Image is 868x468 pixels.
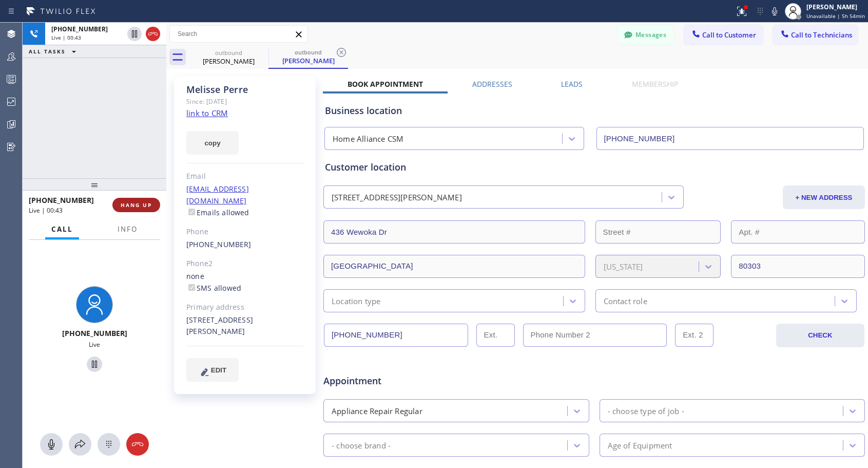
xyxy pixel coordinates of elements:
button: Mute [40,433,63,456]
div: Email [186,171,304,182]
button: Open directory [69,433,91,456]
div: [PERSON_NAME] [269,56,347,65]
button: EDIT [186,358,239,382]
button: Hang up [126,433,149,456]
input: Search [170,26,307,42]
button: HANG UP [112,198,160,212]
button: Open dialpad [98,433,120,456]
div: Business location [325,104,863,118]
div: Melisse Perre [269,46,347,68]
input: Ext. [476,324,515,347]
label: Leads [561,79,583,89]
div: Melisse Perre [190,46,267,69]
span: Live | 00:43 [29,206,63,215]
button: Hold Customer [87,357,102,372]
div: outbound [190,49,267,57]
button: Info [111,219,144,239]
span: EDIT [211,366,226,374]
span: Live [89,340,100,349]
div: Since: [DATE] [186,96,304,107]
div: Home Alliance CSM [333,133,403,145]
input: Ext. 2 [675,324,713,347]
div: [STREET_ADDRESS][PERSON_NAME] [186,314,304,338]
input: Address [323,220,585,244]
div: [PERSON_NAME] [190,57,267,66]
label: SMS allowed [186,283,241,293]
input: City [323,255,585,278]
button: Messages [618,25,674,45]
input: Apt. # [731,220,865,244]
span: Appointment [323,374,503,388]
div: Phone [186,226,304,238]
div: none [186,271,304,294]
div: [PERSON_NAME] [806,3,865,11]
div: Contact role [604,295,647,307]
a: link to CRM [186,108,228,118]
div: Location type [332,295,381,307]
div: - choose brand - [332,439,391,451]
button: copy [186,131,239,155]
div: Melisse Perre [186,84,304,96]
button: Call to Technicians [773,25,858,45]
a: [PHONE_NUMBER] [186,239,252,249]
span: [PHONE_NUMBER] [51,25,108,33]
button: Hold Customer [127,27,142,41]
div: [STREET_ADDRESS][PERSON_NAME] [332,192,462,203]
input: ZIP [731,255,865,278]
span: Call to Technicians [791,30,852,40]
input: Street # [595,220,721,244]
input: Phone Number [596,127,864,150]
button: ALL TASKS [23,45,86,58]
span: [PHONE_NUMBER] [62,328,127,338]
span: HANG UP [121,201,152,209]
div: Appliance Repair Regular [332,405,422,417]
span: [PHONE_NUMBER] [29,195,94,205]
label: Membership [632,79,678,89]
span: Live | 00:43 [51,34,81,41]
span: Info [118,224,138,234]
span: Unavailable | 5h 54min [806,12,865,20]
button: Mute [767,4,782,18]
input: Phone Number [324,324,468,347]
span: Call [51,224,73,234]
span: Call to Customer [702,30,756,40]
div: Phone2 [186,258,304,270]
a: [EMAIL_ADDRESS][DOMAIN_NAME] [186,184,249,205]
input: SMS allowed [188,284,195,291]
button: CHECK [776,324,864,347]
label: Book Appointment [348,79,423,89]
label: Emails allowed [186,208,249,217]
div: outbound [269,48,347,56]
button: + NEW ADDRESS [783,185,865,209]
label: Addresses [472,79,512,89]
input: Emails allowed [188,209,195,215]
div: Age of Equipment [608,439,672,451]
span: ALL TASKS [29,48,66,55]
div: - choose type of job - [608,405,684,417]
button: Call to Customer [684,25,763,45]
div: Primary address [186,302,304,313]
div: Customer location [325,160,863,174]
input: Phone Number 2 [523,324,667,347]
button: Call [45,219,79,239]
button: Hang up [146,27,160,41]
